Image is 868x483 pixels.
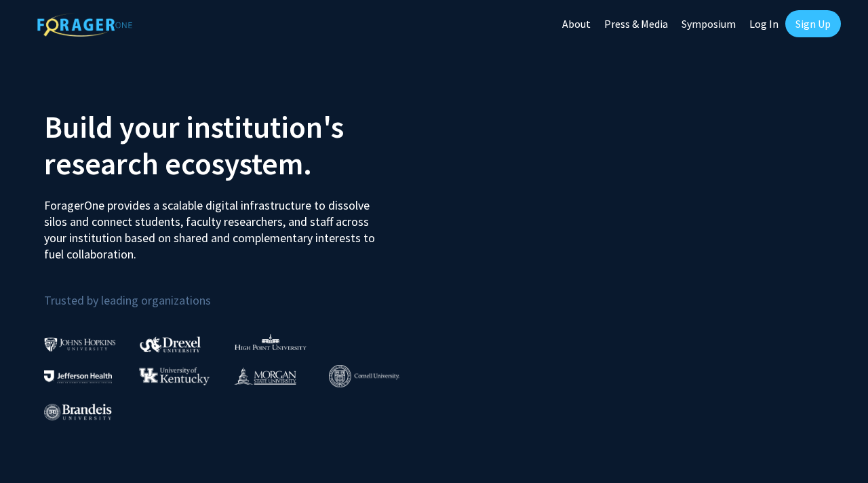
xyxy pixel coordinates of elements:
img: Thomas Jefferson University [44,370,112,383]
img: High Point University [235,334,307,350]
p: ForagerOne provides a scalable digital infrastructure to dissolve silos and connect students, fac... [44,187,378,263]
img: Morgan State University [234,367,296,385]
a: Sign Up [785,10,841,37]
img: University of Kentucky [139,367,210,385]
img: Drexel University [140,336,201,352]
p: Trusted by leading organizations [44,273,424,311]
img: Brandeis University [44,404,112,421]
h2: Build your institution's research ecosystem. [44,109,424,182]
img: ForagerOne Logo [37,13,132,37]
img: Cornell University [329,365,399,387]
img: Johns Hopkins University [44,337,116,351]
